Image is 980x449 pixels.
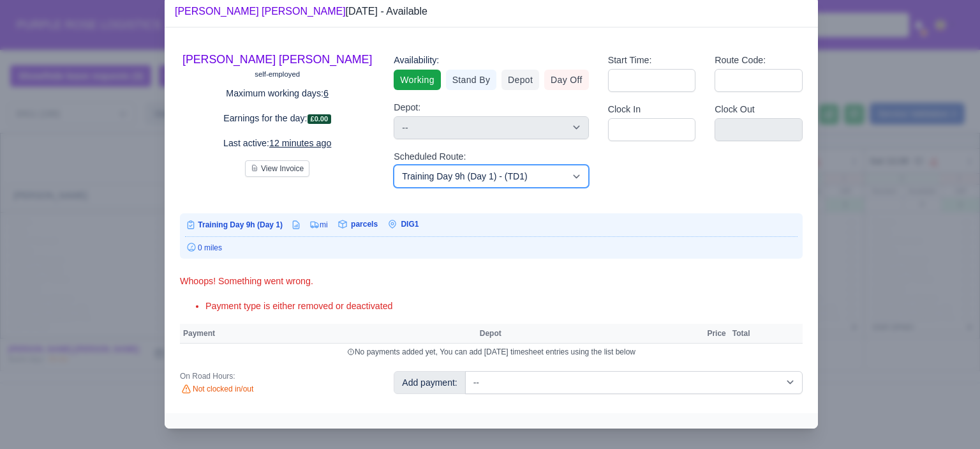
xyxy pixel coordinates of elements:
[544,70,589,90] a: Day Off
[394,70,440,90] a: Working
[180,384,375,395] div: Not clocked in/out
[175,4,427,19] div: [DATE] - Available
[198,220,283,229] span: Training Day 9h (Day 1)
[180,111,375,126] p: Earnings for the day:
[180,371,375,381] div: On Road Hours:
[180,136,375,151] p: Last active:
[323,88,329,98] u: 6
[245,160,309,177] button: View Invoice
[255,70,300,78] small: self-employed
[394,53,588,68] div: Availability:
[175,6,346,17] a: [PERSON_NAME] [PERSON_NAME]
[394,149,466,164] label: Scheduled Route:
[715,102,755,117] label: Clock Out
[446,70,496,90] a: Stand By
[401,220,419,229] span: DIG1
[180,86,375,101] p: Maximum working days:
[269,138,331,148] u: 12 minutes ago
[182,53,372,66] a: [PERSON_NAME] [PERSON_NAME]
[308,114,332,124] span: £0.00
[394,371,465,394] div: Add payment:
[608,53,652,68] label: Start Time:
[205,299,803,314] li: Payment type is either removed or deactivated
[180,344,803,361] td: No payments added yet, You can add [DATE] timesheet entries using the list below
[351,220,378,229] span: parcels
[715,53,766,68] label: Route Code:
[608,102,641,117] label: Clock In
[916,388,980,449] iframe: Chat Widget
[302,218,329,231] td: mi
[180,324,477,343] th: Payment
[477,324,694,343] th: Depot
[704,324,729,343] th: Price
[501,70,539,90] a: Depot
[180,274,803,289] div: Whoops! Something went wrong.
[729,324,754,343] th: Total
[394,100,420,115] label: Depot:
[185,242,798,254] div: 0 miles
